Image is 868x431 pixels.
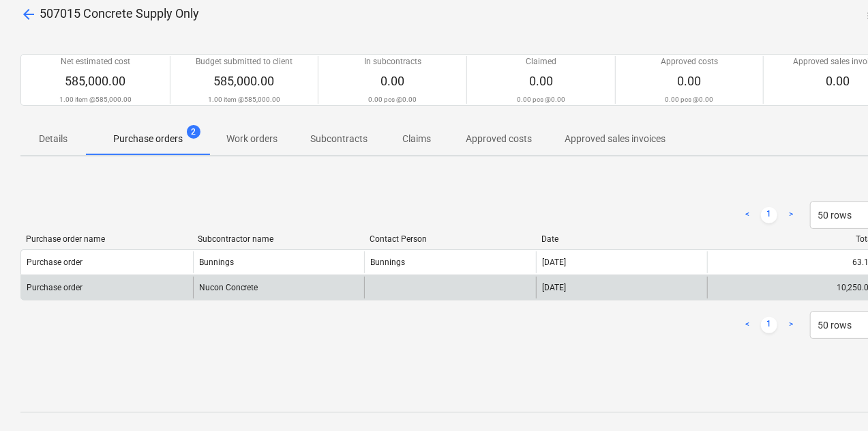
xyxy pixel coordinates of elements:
[661,56,718,68] p: Approved costs
[665,95,714,104] p: 0.00 pcs @ 0.00
[783,207,799,223] a: Next page
[761,317,777,333] a: Page 1 is your current page
[542,283,566,292] div: [DATE]
[27,258,83,267] div: Purchase order
[310,132,368,146] p: Subcontracts
[364,251,536,273] div: Bunnings
[739,207,755,223] a: Previous page
[400,132,433,146] p: Claims
[26,234,187,244] div: Purchase order name
[59,95,132,104] p: 1.00 item @ 585,000.00
[364,56,421,68] p: In subcontracts
[368,95,417,104] p: 0.00 pcs @ 0.00
[198,234,359,244] div: Subcontractor name
[61,56,130,68] p: Net estimated cost
[541,234,702,244] div: Date
[370,234,530,244] div: Contact Person
[196,56,293,68] p: Budget submitted to client
[380,74,404,88] span: 0.00
[542,258,566,267] div: [DATE]
[208,95,280,104] p: 1.00 item @ 585,000.00
[193,277,365,298] div: Nucon Concrete
[761,207,777,223] a: Page 1 is your current page
[40,6,199,20] span: 507015 Concrete Supply Only
[565,132,665,146] p: Approved sales invoices
[187,125,200,139] span: 2
[783,317,799,333] a: Next page
[226,132,278,146] p: Work orders
[526,56,556,68] p: Claimed
[214,74,275,88] span: 585,000.00
[678,74,702,88] span: 0.00
[193,251,365,273] div: Bunnings
[20,6,37,23] span: arrow_back
[529,74,553,88] span: 0.00
[37,132,70,146] p: Details
[27,283,83,292] div: Purchase order
[65,74,125,88] span: 585,000.00
[826,74,850,88] span: 0.00
[739,317,755,333] a: Previous page
[113,132,183,146] p: Purchase orders
[517,95,565,104] p: 0.00 pcs @ 0.00
[466,132,532,146] p: Approved costs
